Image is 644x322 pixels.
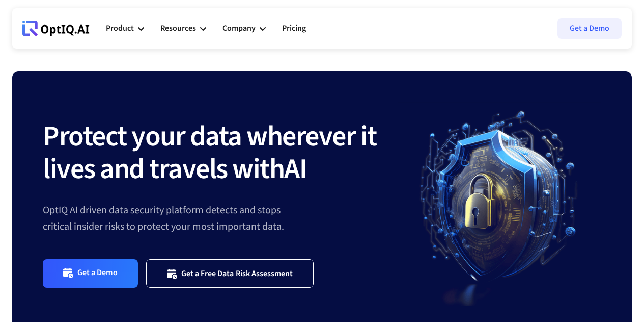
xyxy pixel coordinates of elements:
[43,259,138,287] a: Get a Demo
[77,267,118,279] div: Get a Demo
[282,13,306,44] a: Pricing
[222,13,266,44] div: Company
[557,18,622,39] a: Get a Demo
[43,116,377,189] strong: Protect your data wherever it lives and travels with
[160,21,196,35] div: Resources
[43,202,398,235] div: OptIQ AI driven data security platform detects and stops critical insider risks to protect your m...
[222,21,256,35] div: Company
[160,13,206,44] div: Resources
[284,149,306,189] strong: AI
[106,21,134,35] div: Product
[106,13,144,44] div: Product
[146,259,314,287] a: Get a Free Data Risk Assessment
[181,268,293,279] div: Get a Free Data Risk Assessment
[22,13,90,44] a: Webflow Homepage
